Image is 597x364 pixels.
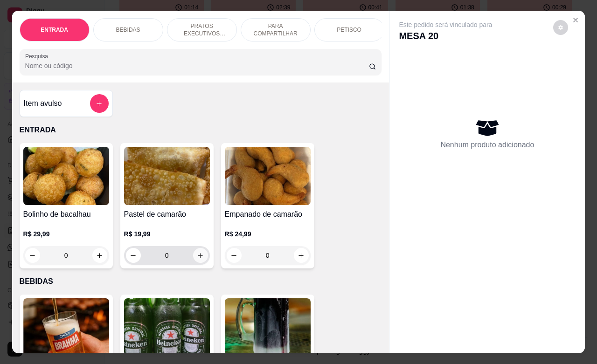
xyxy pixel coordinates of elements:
[41,26,68,34] p: ENTRADA
[124,209,210,220] h4: Pastel de camarão
[124,298,210,357] img: product-image
[225,147,311,205] img: product-image
[24,98,62,109] h4: Item avulso
[126,248,141,263] button: decrease-product-quantity
[440,139,534,151] p: Nenhum produto adicionado
[227,248,242,263] button: decrease-product-quantity
[25,52,51,60] label: Pesquisa
[175,22,229,37] p: PRATOS EXECUTIVOS (INDIVIDUAIS)
[225,229,311,239] p: R$ 24,99
[399,20,492,29] p: Este pedido será vinculado para
[23,209,109,220] h4: Bolinho de bacalhau
[23,298,109,357] img: product-image
[124,147,210,205] img: product-image
[225,298,311,357] img: product-image
[553,20,568,35] button: decrease-product-quantity
[23,147,109,205] img: product-image
[399,29,492,42] p: MESA 20
[25,61,369,70] input: Pesquisa
[294,248,309,263] button: increase-product-quantity
[225,209,311,220] h4: Empanado de camarão
[193,248,208,263] button: increase-product-quantity
[337,26,361,34] p: PETISCO
[116,26,140,34] p: BEBIDAS
[568,13,583,27] button: Close
[124,229,210,239] p: R$ 19,99
[20,276,382,287] p: BEBIDAS
[90,94,109,113] button: add-separate-item
[92,248,107,263] button: increase-product-quantity
[249,22,303,37] p: PARA COMPARTILHAR
[25,248,40,263] button: decrease-product-quantity
[20,124,382,136] p: ENTRADA
[23,229,109,239] p: R$ 29,99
